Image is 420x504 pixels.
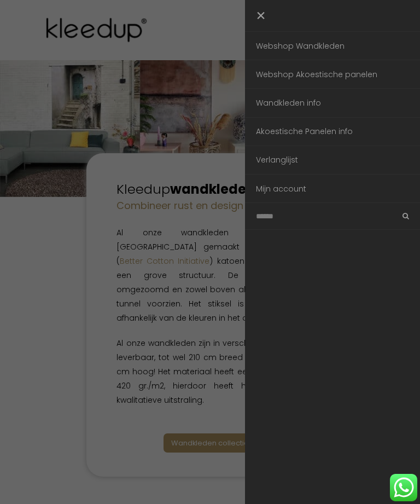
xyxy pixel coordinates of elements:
a: Wandkleden info [245,89,420,117]
a: Webshop Akoestische panelen [245,60,420,88]
input: Search [245,203,420,229]
button: Submit search [393,208,409,224]
a: Verlanglijst [245,146,420,174]
a: Webshop Wandkleden [245,32,420,60]
a: Akoestische Panelen info [245,118,420,146]
a: Mijn account [245,175,420,202]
